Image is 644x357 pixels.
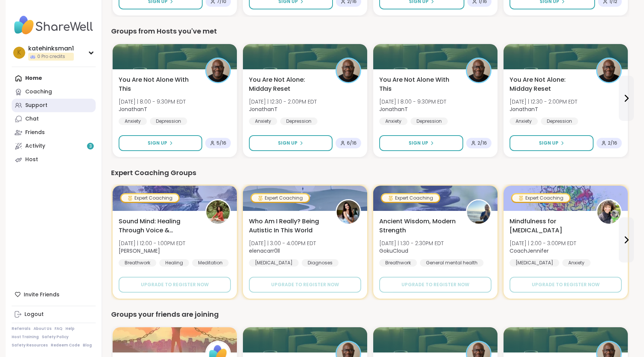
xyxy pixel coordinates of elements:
div: Anxiety [510,117,538,125]
div: Chat [25,115,39,123]
span: 0 Pro credits [37,53,65,60]
span: Upgrade to register now [141,281,209,288]
span: 2 / 16 [478,140,487,146]
span: [DATE] | 12:30 - 2:00PM EDT [249,98,317,105]
span: [DATE] | 8:00 - 9:30PM EDT [119,98,186,105]
b: CoachJennifer [510,247,549,255]
img: ShareWell Nav Logo [12,12,96,38]
div: Breathwork [379,259,417,267]
a: Help [66,326,75,331]
a: Safety Policy [42,334,69,340]
span: Ancient Wisdom, Modern Strength [379,217,458,235]
button: Sign Up [249,135,333,151]
a: Host [12,153,96,166]
a: Host Training [12,334,39,340]
a: Referrals [12,326,31,331]
b: elenacarr0ll [249,247,280,255]
div: Groups your friends are joining [111,309,629,320]
div: Expert Coaching Groups [111,168,629,178]
span: Upgrade to register now [532,281,600,288]
button: Upgrade to register now [379,277,491,293]
div: Activity [25,142,45,150]
a: Redeem Code [51,343,80,348]
div: Anxiety [562,259,591,267]
button: Sign Up [119,135,202,151]
span: [DATE] | 1:30 - 2:30PM EDT [379,240,444,247]
b: JonathanT [379,105,408,113]
button: Sign Up [379,135,463,151]
div: Friends [25,129,45,136]
div: Host [25,156,38,163]
span: [DATE] | 12:30 - 2:00PM EDT [510,98,577,105]
div: Diagnoses [302,259,339,267]
img: GokuCloud [467,200,490,224]
div: Support [25,102,47,109]
div: Anxiety [249,117,277,125]
b: JonathanT [510,105,538,113]
img: JonathanT [467,59,490,82]
div: Logout [24,311,44,318]
div: Expert Coaching [512,194,569,202]
div: Invite Friends [12,288,96,301]
img: JonathanT [206,59,230,82]
b: GokuCloud [379,247,408,255]
span: 6 / 16 [347,140,357,146]
a: Safety Resources [12,343,48,348]
div: [MEDICAL_DATA] [249,259,299,267]
span: Who Am I Really? Being Autistic In This World [249,217,327,235]
img: elenacarr0ll [337,200,360,224]
div: Breathwork [119,259,156,267]
b: JonathanT [249,105,278,113]
span: You Are Not Alone With This [119,75,197,93]
div: [MEDICAL_DATA] [510,259,559,267]
a: FAQ [55,326,63,331]
div: Depression [280,117,317,125]
img: JonathanT [337,59,360,82]
div: Healing [159,259,189,267]
span: [DATE] | 8:00 - 9:30PM EDT [379,98,446,105]
span: You Are Not Alone: Midday Reset [249,75,327,93]
span: 2 / 16 [608,140,617,146]
span: 3 [89,143,92,150]
div: Expert Coaching [121,194,179,202]
span: Sign Up [539,140,559,146]
div: Expert Coaching [252,194,309,202]
div: Groups from Hosts you've met [111,26,629,37]
img: CoachJennifer [597,200,621,224]
div: katehinksman1 [28,44,74,53]
span: Sound Mind: Healing Through Voice & Vibration [119,217,197,235]
span: Upgrade to register now [401,281,469,288]
img: Joana_Ayala [206,200,230,224]
span: 5 / 16 [217,140,226,146]
div: Expert Coaching [382,194,439,202]
a: Chat [12,112,96,126]
span: You Are Not Alone With This [379,75,458,93]
div: Coaching [25,88,52,96]
div: General mental health [420,259,484,267]
button: Sign Up [510,135,594,151]
span: Upgrade to register now [271,281,339,288]
a: Support [12,99,96,112]
a: About Us [34,326,52,331]
span: Sign Up [148,140,167,146]
div: Anxiety [119,117,147,125]
div: Meditation [192,259,229,267]
span: Mindfulness for [MEDICAL_DATA] [510,217,588,235]
a: Friends [12,126,96,139]
span: [DATE] | 12:00 - 1:00PM EDT [119,240,185,247]
b: [PERSON_NAME] [119,247,160,255]
b: JonathanT [119,105,147,113]
div: Depression [541,117,578,125]
button: Upgrade to register now [249,277,361,293]
div: Depression [411,117,448,125]
span: [DATE] | 3:00 - 4:00PM EDT [249,240,316,247]
div: Depression [150,117,187,125]
span: k [17,48,21,58]
button: Upgrade to register now [119,277,231,293]
span: Sign Up [409,140,428,146]
a: Coaching [12,85,96,99]
span: Sign Up [278,140,298,146]
button: Upgrade to register now [510,277,622,293]
a: Logout [12,308,96,321]
a: Blog [83,343,92,348]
